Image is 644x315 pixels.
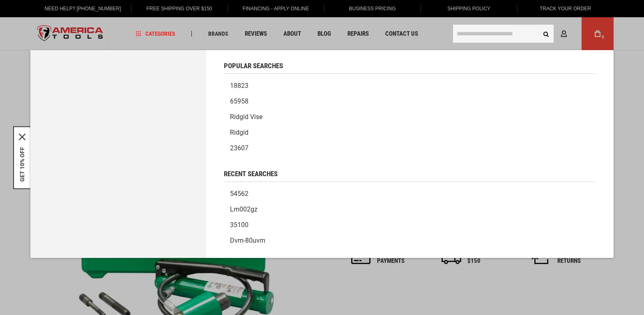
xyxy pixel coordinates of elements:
a: 65958 [224,94,595,109]
span: Categories [136,31,175,37]
span: Brands [208,31,228,37]
a: Brands [205,28,232,39]
a: 18823 [224,78,595,94]
button: Close [19,133,25,140]
span: Popular Searches [224,62,283,69]
svg: close icon [19,133,25,140]
a: 54562 [224,186,595,202]
a: Categories [132,28,179,39]
a: lm002gz [224,202,595,217]
span: Recent Searches [224,170,278,177]
iframe: LiveChat chat widget [529,289,644,315]
a: Ridgid vise [224,109,595,125]
a: 23607 [224,140,595,156]
a: 35100 [224,217,595,233]
button: GET 10% OFF [19,147,25,182]
button: Search [538,26,554,41]
a: dvm-80uvm [224,233,595,248]
a: Ridgid [224,125,595,140]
